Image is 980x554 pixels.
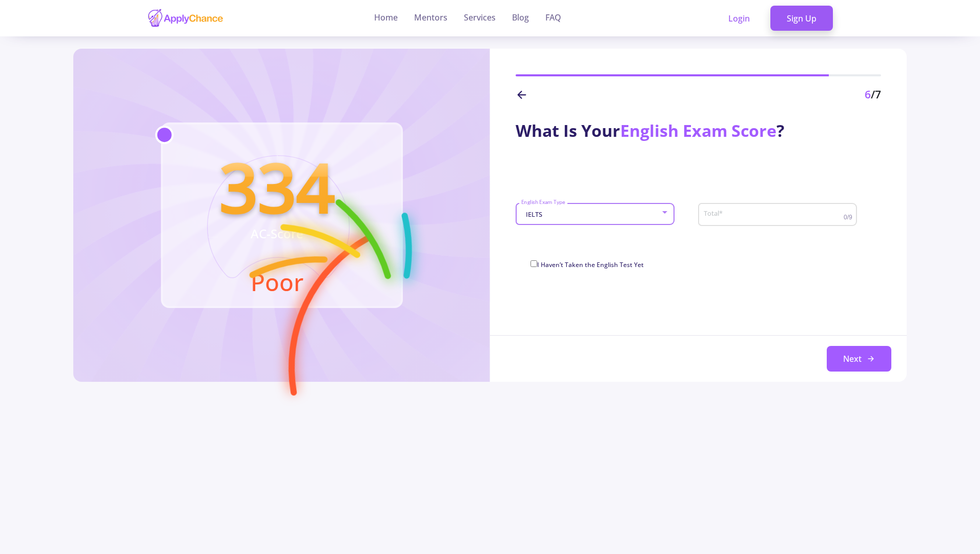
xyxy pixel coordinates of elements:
span: /7 [871,87,881,101]
span: I Haven’t Taken the English Test Yet [537,260,644,269]
div: What Is Your ? [516,118,881,143]
img: applychance logo [147,8,224,28]
a: Login [712,6,766,31]
text: Poor [250,266,303,298]
text: AC-Score [250,225,303,242]
text: 334 [219,140,334,233]
button: Next [827,346,891,372]
span: IELTS [523,210,542,219]
span: 6 [865,87,871,101]
a: Sign Up [770,6,833,31]
input: I Haven’t Taken the English Test Yet [530,260,537,267]
span: 0/9 [844,214,852,221]
span: English Exam Score [620,119,777,141]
